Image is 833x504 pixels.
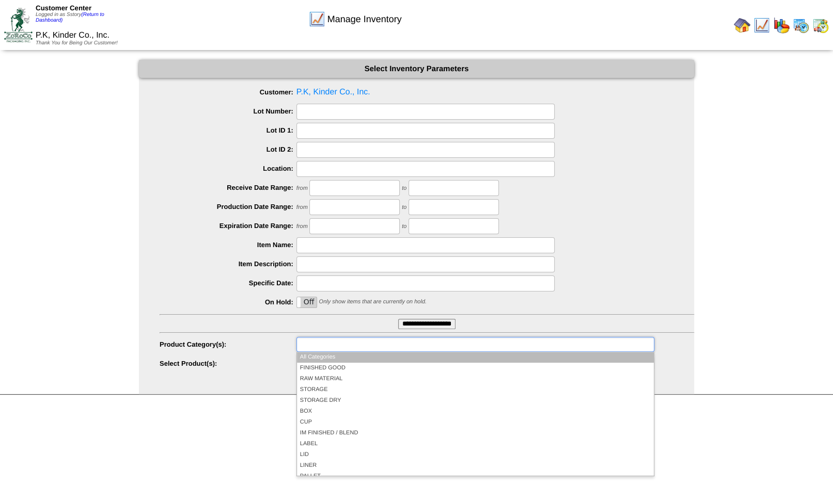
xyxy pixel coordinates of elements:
div: Select Inventory Parameters [139,60,694,78]
label: Item Description: [160,260,296,268]
span: P.K, Kinder Co., Inc. [36,31,109,40]
li: LABEL [297,438,654,449]
span: from [296,204,308,210]
span: to [402,204,406,210]
li: FINISHED GOOD [297,363,654,373]
li: RAW MATERIAL [297,373,654,384]
label: Production Date Range: [160,203,296,210]
label: Expiration Date Range: [160,222,296,230]
li: LINER [297,460,654,471]
span: Manage Inventory [327,14,402,25]
label: Specific Date: [160,279,296,287]
img: home.gif [734,17,750,34]
img: line_graph.gif [309,11,325,27]
label: Location: [160,165,296,172]
li: PALLET [297,471,654,482]
label: Lot Number: [160,107,296,115]
label: Product Category(s): [160,340,296,348]
li: STORAGE [297,384,654,395]
img: line_graph.gif [753,17,770,34]
label: Lot ID 2: [160,145,296,153]
span: from [296,185,308,191]
li: CUP [297,417,654,428]
span: P.K, Kinder Co., Inc. [160,85,694,100]
span: Only show items that are currently on hold. [319,299,426,305]
span: Thank You for Being Our Customer! [36,40,118,46]
li: STORAGE DRY [297,395,654,406]
label: On Hold: [160,298,296,306]
a: (Return to Dashboard) [36,12,104,23]
span: to [402,185,406,191]
span: to [402,223,406,230]
label: Off [297,297,317,307]
img: calendarprod.gif [793,17,809,34]
div: OnOff [296,297,317,308]
img: ZoRoCo_Logo(Green%26Foil)%20jpg.webp [4,8,33,42]
li: LID [297,449,654,460]
img: graph.gif [773,17,790,34]
span: Logged in as Sstory [36,12,104,23]
li: IM FINISHED / BLEND [297,428,654,438]
span: from [296,223,308,230]
label: Select Product(s): [160,360,296,367]
label: Item Name: [160,241,296,249]
label: Customer: [160,88,296,96]
li: All Categories [297,352,654,363]
label: Lot ID 1: [160,126,296,134]
li: BOX [297,406,654,417]
label: Receive Date Range: [160,184,296,191]
span: Customer Center [36,4,91,12]
img: calendarinout.gif [812,17,829,34]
